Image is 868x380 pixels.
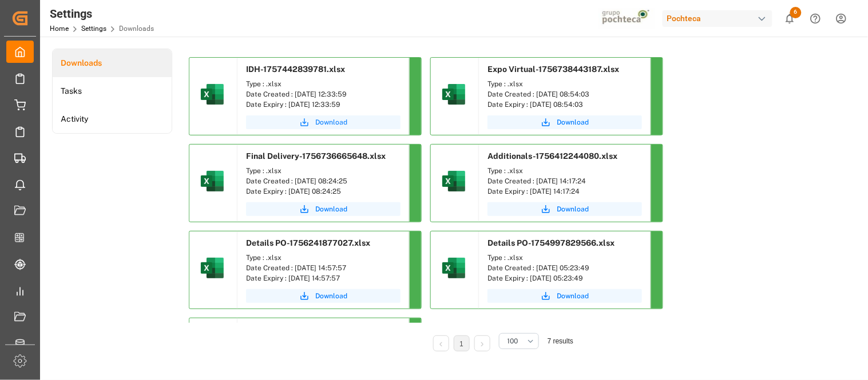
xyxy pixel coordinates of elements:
[246,99,401,110] div: Date Expiry : [DATE] 12:33:59
[487,176,642,186] div: Date Created : [DATE] 14:17:24
[487,151,617,161] span: Additionals-1756412244080.xlsx
[663,7,777,29] button: Pochteca
[433,335,449,351] li: Previous Page
[777,6,803,31] button: show 6 new notifications
[246,79,401,89] div: Type : .xlsx
[315,291,347,301] span: Download
[246,253,401,263] div: Type : .xlsx
[454,335,470,351] li: 1
[246,65,345,74] span: IDH-1757442839781.xlsx
[487,253,642,263] div: Type : .xlsx
[246,176,401,186] div: Date Created : [DATE] 08:24:25
[199,254,226,282] img: microsoft-excel-2019--v1.png
[599,9,655,29] img: pochtecaImg.jpg_1689854062.jpg
[487,166,642,176] div: Type : .xlsx
[487,89,642,99] div: Date Created : [DATE] 08:54:03
[487,273,642,283] div: Date Expiry : [DATE] 05:23:49
[246,115,401,129] button: Download
[487,202,642,216] button: Download
[315,117,347,127] span: Download
[499,333,539,349] button: open menu
[487,186,642,197] div: Date Expiry : [DATE] 14:17:24
[246,89,401,99] div: Date Created : [DATE] 12:33:59
[199,167,226,195] img: microsoft-excel-2019--v1.png
[548,337,573,345] span: 7 results
[246,166,401,176] div: Type : .xlsx
[487,263,642,273] div: Date Created : [DATE] 05:23:49
[557,204,589,214] span: Download
[803,6,829,31] button: Help Center
[663,10,772,27] div: Pochteca
[487,99,642,110] div: Date Expiry : [DATE] 08:54:03
[315,204,347,214] span: Download
[557,117,589,127] span: Download
[790,7,802,18] span: 6
[557,291,589,301] span: Download
[246,202,401,216] button: Download
[246,151,386,161] span: Final Delivery-1756736665648.xlsx
[246,273,401,283] div: Date Expiry : [DATE] 14:57:57
[246,186,401,197] div: Date Expiry : [DATE] 08:24:25
[487,65,619,74] span: Expo Virtual-1756738443187.xlsx
[53,77,172,105] a: Tasks
[474,335,490,351] li: Next Page
[487,289,642,303] button: Download
[53,49,172,77] a: Downloads
[460,340,464,348] a: 1
[81,25,106,33] a: Settings
[508,336,518,346] span: 100
[487,238,615,247] span: Details PO-1754997829566.xlsx
[440,167,467,195] img: microsoft-excel-2019--v1.png
[440,254,467,282] img: microsoft-excel-2019--v1.png
[50,5,154,22] div: Settings
[487,79,642,89] div: Type : .xlsx
[246,263,401,273] div: Date Created : [DATE] 14:57:57
[53,105,172,133] a: Activity
[50,25,69,33] a: Home
[246,289,401,303] button: Download
[440,81,467,108] img: microsoft-excel-2019--v1.png
[199,81,226,108] img: microsoft-excel-2019--v1.png
[246,238,370,247] span: Details PO-1756241877027.xlsx
[487,115,642,129] button: Download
